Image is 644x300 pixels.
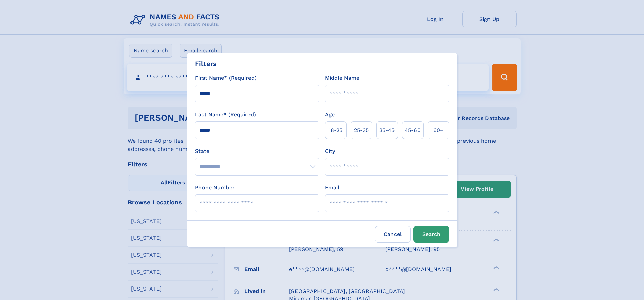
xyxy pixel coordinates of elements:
[195,147,319,155] label: State
[325,74,359,82] label: Middle Name
[354,126,369,134] span: 25‑35
[325,184,339,192] label: Email
[433,126,444,134] span: 60+
[325,111,335,119] label: Age
[329,126,342,134] span: 18‑25
[195,184,235,192] label: Phone Number
[325,147,335,155] label: City
[375,226,411,243] label: Cancel
[405,126,421,134] span: 45‑60
[413,226,449,243] button: Search
[379,126,395,134] span: 35‑45
[195,111,256,119] label: Last Name* (Required)
[195,59,217,69] div: Filters
[195,74,257,82] label: First Name* (Required)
